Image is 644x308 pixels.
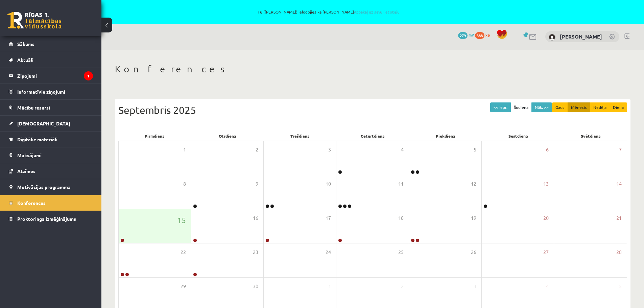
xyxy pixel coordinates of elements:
span: 8 [183,180,186,188]
span: 17 [326,214,331,222]
span: 7 [619,146,622,153]
span: 24 [326,248,331,256]
span: 16 [253,214,258,222]
span: 5 [474,146,476,153]
div: Trešdiena [264,131,336,141]
span: 3 [328,146,331,153]
span: 5 [619,283,622,290]
span: Digitālie materiāli [17,136,57,142]
a: Konferences [9,195,93,211]
span: 19 [471,214,476,222]
a: Rīgas 1. Tālmācības vidusskola [7,12,62,29]
span: Sākums [17,41,34,47]
span: 20 [543,214,549,222]
span: 1 [328,283,331,290]
a: Aktuāli [9,52,93,68]
span: 23 [253,248,258,256]
button: Diena [610,102,627,112]
a: Proktoringa izmēģinājums [9,211,93,227]
button: Šodiena [510,102,532,112]
span: Mācību resursi [17,104,50,111]
span: 279 [458,32,468,39]
a: Digitālie materiāli [9,132,93,147]
span: 25 [398,248,404,256]
legend: Maksājumi [17,147,93,163]
a: Sākums [9,36,93,52]
a: [DEMOGRAPHIC_DATA] [9,116,93,131]
span: 12 [471,180,476,188]
a: Atzīmes [9,163,93,179]
span: Atzīmes [17,168,35,174]
span: 11 [398,180,404,188]
a: Atpakaļ uz savu lietotāju [354,9,400,15]
legend: Ziņojumi [17,68,93,84]
button: << Iepr. [490,102,511,112]
div: Otrdiena [191,131,264,141]
span: 9 [256,180,258,188]
div: Septembris 2025 [118,102,627,118]
a: Motivācijas programma [9,179,93,195]
span: 14 [616,180,622,188]
span: mP [469,32,474,38]
div: Sestdiena [482,131,554,141]
span: 10 [326,180,331,188]
button: Nāk. >> [531,102,552,112]
span: Aktuāli [17,57,33,63]
span: 1 [183,146,186,153]
span: 29 [181,283,186,290]
button: Nedēļa [590,102,610,112]
a: [PERSON_NAME] [560,33,602,40]
a: Mācību resursi [9,100,93,115]
span: 4 [401,146,404,153]
span: 3 [474,283,476,290]
a: Informatīvie ziņojumi [9,84,93,99]
legend: Informatīvie ziņojumi [17,84,93,99]
span: Konferences [17,200,46,206]
span: 6 [546,146,549,153]
span: [DEMOGRAPHIC_DATA] [17,120,70,126]
button: Mēnesis [568,102,590,112]
span: 2 [256,146,258,153]
span: 28 [616,248,622,256]
span: Tu ([PERSON_NAME]) ielogojies kā [PERSON_NAME] [78,10,580,14]
i: 1 [84,71,93,80]
span: 27 [543,248,549,256]
span: 30 [253,283,258,290]
span: 26 [471,248,476,256]
h1: Konferences [115,63,630,75]
span: 22 [181,248,186,256]
div: Piekdiena [409,131,482,141]
a: 279 mP [458,32,474,38]
span: 13 [543,180,549,188]
div: Pirmdiena [118,131,191,141]
span: 18 [398,214,404,222]
span: 4 [546,283,549,290]
img: Ance Āboliņa [549,34,555,41]
button: Gads [552,102,568,112]
span: 15 [177,214,186,226]
a: 388 xp [475,32,493,38]
span: 2 [401,283,404,290]
span: xp [485,32,490,38]
span: Motivācijas programma [17,184,71,190]
span: Proktoringa izmēģinājums [17,216,76,222]
span: 388 [475,32,484,39]
a: Maksājumi [9,147,93,163]
span: 21 [616,214,622,222]
a: Ziņojumi1 [9,68,93,84]
div: Ceturtdiena [336,131,409,141]
div: Svētdiena [554,131,627,141]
